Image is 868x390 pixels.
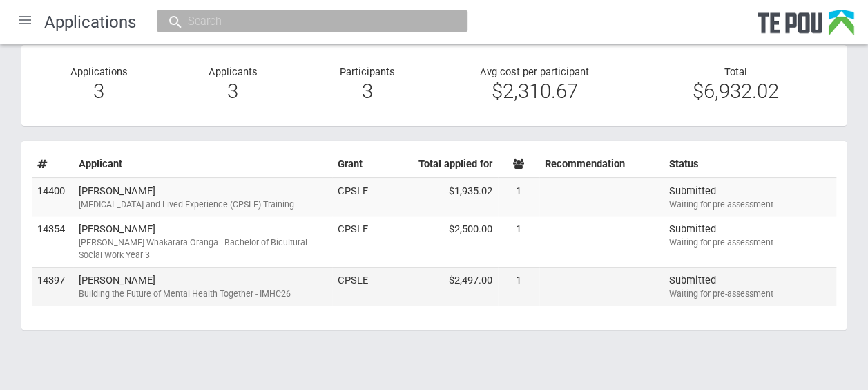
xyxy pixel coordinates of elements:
th: Total applied for [374,151,498,178]
div: [PERSON_NAME] Whakarara Oranga - Bachelor of Bicultural Social Work Year 3 [79,236,327,261]
th: Applicant [73,151,332,178]
td: 14397 [32,267,73,305]
td: CPSLE [332,216,374,268]
td: [PERSON_NAME] [73,178,332,216]
td: Submitted [664,216,836,268]
input: Search [184,14,427,28]
td: [PERSON_NAME] [73,267,332,305]
div: Applicants [166,66,300,105]
td: 1 [498,216,539,268]
td: CPSLE [332,178,374,216]
td: 1 [498,267,539,305]
div: $2,310.67 [444,85,624,98]
div: Total [635,66,836,98]
div: 3 [310,85,423,98]
div: Building the Future of Mental Health Together - IMHC26 [79,288,327,300]
div: Waiting for pre-assessment [669,198,831,211]
th: Grant [332,151,374,178]
th: Recommendation [539,151,664,178]
td: 1 [498,178,539,216]
div: Participants [300,66,434,105]
div: [MEDICAL_DATA] and Lived Experience (CPSLE) Training [79,198,327,211]
td: 14354 [32,216,73,268]
div: Waiting for pre-assessment [669,288,831,300]
div: $6,932.02 [646,85,826,98]
td: $1,935.02 [374,178,498,216]
td: CPSLE [332,267,374,305]
td: 14400 [32,178,73,216]
div: Waiting for pre-assessment [669,236,831,249]
td: $2,497.00 [374,267,498,305]
div: Applications [32,66,166,105]
div: Avg cost per participant [434,66,635,105]
td: Submitted [664,178,836,216]
div: 3 [42,85,155,98]
th: Status [664,151,836,178]
td: Submitted [664,267,836,305]
td: $2,500.00 [374,216,498,268]
td: [PERSON_NAME] [73,216,332,268]
div: 3 [176,85,289,98]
